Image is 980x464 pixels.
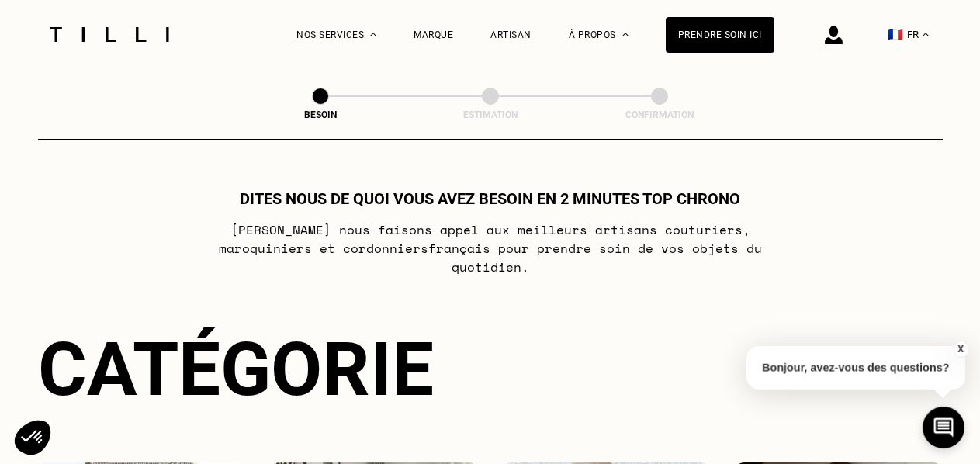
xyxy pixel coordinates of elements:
div: Catégorie [38,326,943,413]
img: menu déroulant [923,33,929,36]
div: Confirmation [582,109,737,120]
img: Menu déroulant à propos [622,33,629,36]
p: Bonjour, avez-vous des questions? [746,346,965,390]
img: Menu déroulant [370,33,376,36]
p: [PERSON_NAME] nous faisons appel aux meilleurs artisans couturiers , maroquiniers et cordonniers ... [182,220,798,276]
img: icône connexion [825,26,843,44]
div: Estimation [413,109,568,120]
div: Besoin [243,109,398,120]
a: Marque [414,29,453,40]
span: 🇫🇷 [888,27,903,42]
a: Prendre soin ici [666,17,774,53]
h1: Dites nous de quoi vous avez besoin en 2 minutes top chrono [240,189,740,208]
button: X [953,341,968,358]
img: Logo du service de couturière Tilli [44,27,175,42]
a: Artisan [490,29,532,40]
